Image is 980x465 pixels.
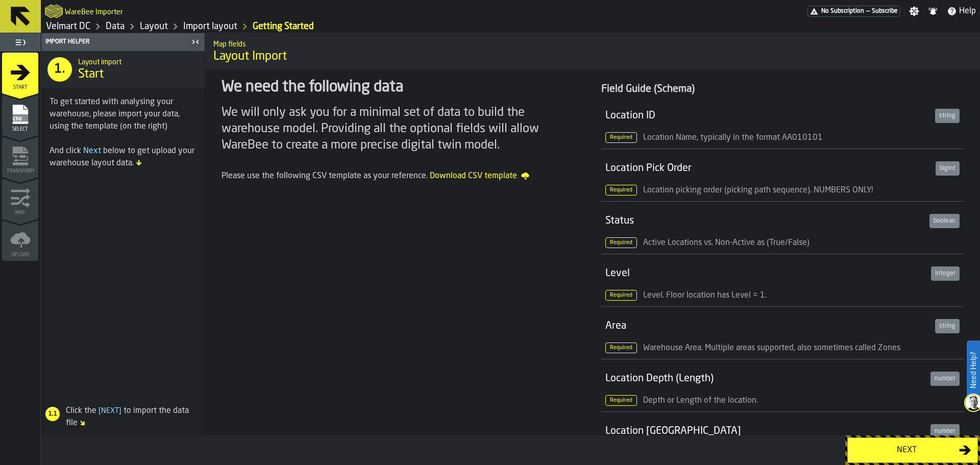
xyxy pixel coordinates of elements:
div: Location Depth (Length) [605,372,926,386]
span: Upload [2,252,38,258]
div: Location Pick Order [605,161,932,176]
label: button-toggle-Help [943,5,980,17]
span: 1.1 [46,410,59,418]
div: And click below to get upload your warehouse layout data. [50,145,197,169]
header: Import Helper [41,33,205,51]
a: Download CSV template [430,170,529,183]
div: number [930,424,960,438]
span: Required [605,132,637,143]
span: Location picking order (picking path sequence). NUMBERS ONLY! [643,186,873,194]
a: link-to-/wh/i/f27944ef-e44e-4cb8-aca8-30c52093261f/data [106,21,125,32]
span: Next [96,407,124,414]
span: Select [2,127,38,132]
h2: Sub Title [213,38,972,48]
li: menu Select [2,94,38,135]
span: Level. Floor location has Level = 1. [643,291,767,300]
div: string [935,109,960,123]
div: Status [605,214,925,228]
div: number [930,372,960,386]
div: title-Start [41,51,205,88]
span: Transform [2,168,38,174]
div: string [935,319,960,333]
span: Required [605,185,637,195]
a: link-to-/wh/i/f27944ef-e44e-4cb8-aca8-30c52093261f/designer [140,21,168,32]
li: menu Transform [2,136,38,177]
nav: Breadcrumb [45,20,510,33]
li: menu Upload [2,220,38,261]
div: Next [854,444,959,456]
label: button-toggle-Toggle Full Menu [2,35,38,50]
div: Import Helper [43,38,188,45]
li: menu Map [2,178,38,219]
div: Level [605,266,927,281]
span: Download CSV template [430,170,529,182]
span: Required [605,290,637,301]
span: — [866,8,870,15]
span: Location Name, typically in the format AA010101 [643,134,823,142]
div: bigint [936,161,960,176]
span: Required [605,237,637,248]
h2: Sub Title [65,6,123,16]
div: Location [GEOGRAPHIC_DATA] [605,424,926,438]
div: Menu Subscription [807,6,900,17]
span: Layout Import [213,48,972,65]
span: Please use the following CSV template as your reference. [222,172,428,180]
div: Location ID [605,109,931,123]
span: Next [83,147,101,155]
span: Required [605,342,637,353]
span: Map [2,210,38,216]
h2: Sub Title [78,56,197,66]
span: Depth or Length of the location. [643,397,758,405]
label: button-toggle-Settings [905,6,923,16]
span: Warehouse Area. Multiple areas supported, also sometimes called Zones [643,344,900,352]
div: boolean [929,214,960,228]
div: Area [605,319,931,333]
span: [ [99,407,101,414]
div: To get started with analysing your warehouse, please import your data, using the template (on the... [50,96,197,133]
a: link-to-/wh/i/f27944ef-e44e-4cb8-aca8-30c52093261f/import/layout/ [183,21,237,32]
span: No Subscription [821,8,864,15]
label: button-toggle-Notifications [924,6,942,16]
a: logo-header [45,2,63,20]
a: link-to-/wh/i/f27944ef-e44e-4cb8-aca8-30c52093261f [46,21,90,32]
div: Click the to import the data file [41,405,201,429]
div: integer [931,266,960,281]
div: 1. [47,57,72,82]
span: Start [78,66,104,83]
label: Need Help? [968,341,979,399]
div: title-Layout Import [205,33,980,70]
span: Active Locations vs. Non-Active as (True/False) [643,239,810,247]
span: Start [2,85,38,90]
li: menu Start [2,53,38,93]
span: Subscribe [872,8,898,15]
a: link-to-/wh/i/f27944ef-e44e-4cb8-aca8-30c52093261f/pricing/ [807,6,900,17]
span: ] [119,407,121,414]
div: We will only ask you for a minimal set of data to build the warehouse model. Providing all the op... [222,105,584,154]
span: Help [959,5,976,17]
label: button-toggle-Close me [188,36,203,48]
a: link-to-/wh/i/f27944ef-e44e-4cb8-aca8-30c52093261f/import/layout [253,21,314,32]
div: We need the following data [222,78,584,96]
div: Field Guide (Schema) [601,82,964,96]
span: Required [605,395,637,406]
button: button-Next [847,437,978,463]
